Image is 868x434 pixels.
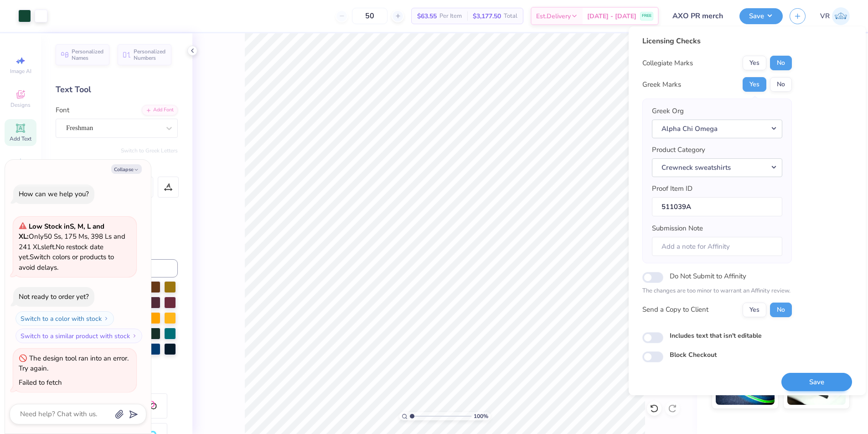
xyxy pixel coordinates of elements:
button: Yes [743,77,766,92]
div: Licensing Checks [642,36,792,47]
div: Not ready to order yet? [19,292,89,301]
div: The design tool ran into an error. Try again. [19,354,129,373]
label: Block Checkout [670,350,717,360]
button: Yes [743,56,766,70]
span: $3,177.50 [473,11,501,21]
label: Proof Item ID [652,183,692,194]
span: Only 50 Ss, 175 Ms, 398 Ls and 241 XLs left. Switch colors or products to avoid delays. [19,222,125,272]
button: Save [781,373,852,392]
div: Add Font [142,105,178,115]
div: How can we help you? [19,189,89,199]
label: Do Not Submit to Affinity [670,270,746,282]
span: No restock date yet. [19,242,103,262]
span: 100 % [474,412,488,420]
button: No [770,56,792,70]
span: Total [504,11,517,21]
a: VR [820,7,850,25]
span: Designs [10,101,31,109]
strong: Low Stock in S, M, L and XL : [19,222,104,241]
button: Yes [743,303,766,317]
img: Switch to a similar product with stock [132,333,137,339]
input: – – [352,8,387,24]
p: The changes are too minor to warrant an Affinity review. [642,287,792,296]
span: Add Text [10,135,31,142]
div: Collegiate Marks [642,58,693,68]
input: Add a note for Affinity [652,237,782,256]
span: FREE [642,13,651,19]
button: Switch to Greek Letters [121,147,178,154]
button: No [770,77,792,92]
button: Crewneck sweatshirts [652,158,782,177]
img: Switch to a color with stock [103,316,109,321]
div: Greek Marks [642,79,681,90]
label: Includes text that isn't editable [670,331,762,340]
button: Switch to a similar product with stock [15,329,142,343]
button: Collapse [111,164,142,174]
label: Greek Org [652,106,684,116]
img: Vincent Roxas [832,7,850,25]
span: Per Item [439,11,462,21]
button: Alpha Chi Omega [652,120,782,138]
label: Product Category [652,145,705,155]
button: Switch to a color with stock [15,311,114,326]
div: Failed to fetch [19,378,62,387]
input: Untitled Design [666,7,733,25]
span: [DATE] - [DATE] [587,11,636,21]
span: Personalized Names [72,48,104,61]
span: $63.55 [417,11,437,21]
span: Image AI [10,68,31,75]
div: Send a Copy to Client [642,304,708,315]
button: Save [739,8,783,24]
label: Font [56,105,69,115]
span: Est. Delivery [536,11,571,21]
div: Text Tool [56,84,178,96]
label: Submission Note [652,223,703,234]
span: VR [820,11,830,21]
button: No [770,303,792,317]
span: Personalized Numbers [134,48,166,61]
